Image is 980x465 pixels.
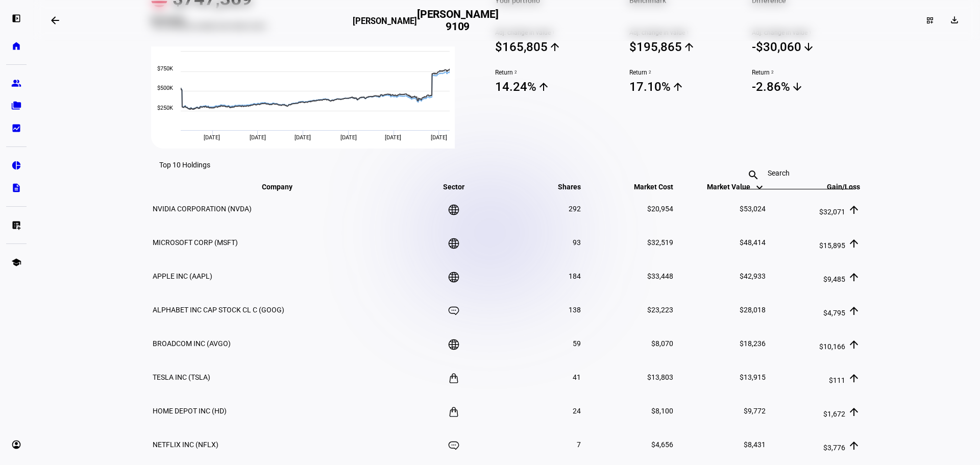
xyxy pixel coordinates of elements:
span: ALPHABET INC CAP STOCK CL C (GOOG) [153,306,284,314]
span: $32,519 [647,238,673,247]
span: $18,236 [740,339,766,348]
span: 59 [573,339,581,348]
span: [DATE] [385,134,401,141]
a: folder_copy [6,95,27,116]
sup: 2 [513,69,517,76]
span: NETFLIX INC (NFLX) [153,440,218,449]
span: APPLE INC (AAPL) [153,272,212,280]
span: $20,954 [647,205,673,213]
eth-mat-symbol: description [11,183,21,193]
span: 41 [573,373,581,381]
span: MICROSOFT CORP (MSFT) [153,238,238,247]
span: Sector [435,183,472,191]
span: $32,071 [819,208,845,216]
eth-mat-symbol: school [11,257,21,267]
mat-icon: keyboard_arrow_down [753,181,766,193]
span: Gain/Loss [812,183,860,191]
input: Search [768,169,827,177]
sup: 2 [647,69,651,76]
eth-mat-symbol: group [11,78,21,88]
eth-mat-symbol: folder_copy [11,101,21,111]
a: pie_chart [6,155,27,176]
span: 292 [569,205,581,213]
span: $15,895 [819,241,845,250]
span: [DATE] [340,134,357,141]
mat-icon: arrow_downward [802,41,815,53]
eth-mat-symbol: bid_landscape [11,123,21,133]
eth-mat-symbol: list_alt_add [11,220,21,230]
sup: 2 [770,69,774,76]
span: 7 [577,440,581,449]
span: $28,018 [740,306,766,314]
eth-mat-symbol: account_circle [11,439,21,450]
mat-icon: dashboard_customize [926,16,934,25]
mat-icon: arrow_upward [537,81,550,93]
text: $250K [157,105,173,111]
mat-icon: arrow_upward [848,305,860,317]
mat-icon: arrow_upward [848,237,860,250]
a: home [6,36,27,56]
span: $8,100 [651,407,673,415]
span: $23,223 [647,306,673,314]
text: $500K [157,85,173,91]
span: NVIDIA CORPORATION (NVDA) [153,205,252,213]
mat-icon: arrow_upward [848,406,860,418]
span: $13,803 [647,373,673,381]
mat-icon: arrow_upward [672,81,684,93]
span: $53,024 [740,205,766,213]
span: [DATE] [250,134,266,141]
span: 14.24% [495,79,605,94]
span: TESLA INC (TSLA) [153,373,210,381]
mat-icon: arrow_upward [848,271,860,283]
span: $48,414 [740,238,766,247]
span: Return [495,69,605,76]
div: $165,805 [495,40,548,54]
span: $9,485 [823,275,845,283]
span: $3,776 [823,444,845,452]
span: Shares [543,183,581,191]
span: Market Value [707,183,766,191]
a: group [6,73,27,93]
mat-icon: arrow_upward [848,338,860,351]
span: [DATE] [431,134,447,141]
span: $10,166 [819,342,845,351]
eth-mat-symbol: home [11,41,21,51]
span: 93 [573,238,581,247]
span: $4,656 [651,440,673,449]
eth-mat-symbol: pie_chart [11,160,21,170]
span: Company [262,183,308,191]
mat-icon: search [741,169,766,181]
mat-icon: download [949,15,960,25]
a: bid_landscape [6,118,27,138]
eth-mat-symbol: left_panel_open [11,13,21,23]
a: description [6,178,27,198]
h2: [PERSON_NAME] 9109 [417,8,499,33]
span: $1,672 [823,410,845,418]
text: $750K [157,65,173,72]
span: -2.86% [752,79,862,94]
span: $33,448 [647,272,673,280]
span: [DATE] [295,134,311,141]
h3: [PERSON_NAME] [353,16,417,32]
span: Market Cost [619,183,673,191]
span: $4,795 [823,309,845,317]
span: 24 [573,407,581,415]
span: $111 [829,376,845,384]
span: 17.10% [629,79,739,94]
span: Return [752,69,862,76]
mat-icon: arrow_upward [848,439,860,452]
span: Return [629,69,739,76]
mat-icon: arrow_downward [791,81,803,93]
mat-icon: arrow_upward [683,41,695,53]
span: 138 [569,306,581,314]
span: [DATE] [204,134,220,141]
span: $8,431 [744,440,766,449]
mat-icon: arrow_backwards [49,14,61,27]
span: BROADCOM INC (AVGO) [153,339,231,348]
mat-icon: arrow_upward [848,204,860,216]
span: $13,915 [740,373,766,381]
mat-icon: arrow_upward [848,372,860,384]
span: $8,070 [651,339,673,348]
eth-data-table-title: Top 10 Holdings [159,161,210,169]
span: $9,772 [744,407,766,415]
